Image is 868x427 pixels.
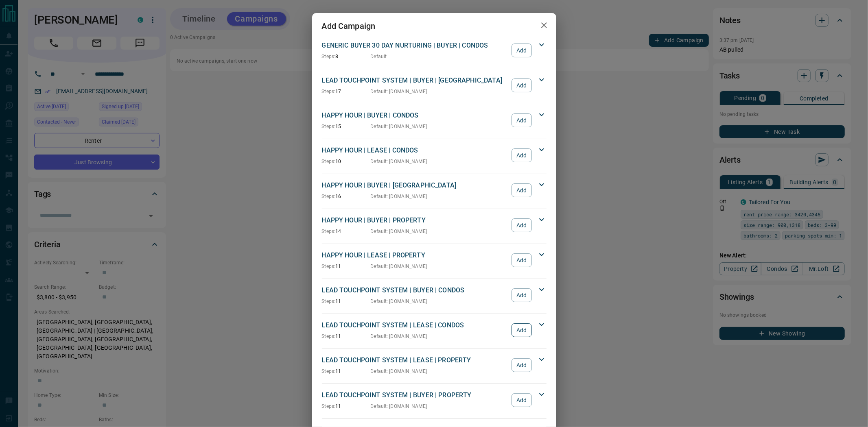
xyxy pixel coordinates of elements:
div: GENERIC BUYER 30 DAY NURTURING | BUYER | CONDOSSteps:8DefaultAdd [322,39,547,62]
p: 16 [322,193,371,200]
p: HAPPY HOUR | BUYER | [GEOGRAPHIC_DATA] [322,181,508,190]
p: Default : [DOMAIN_NAME] [371,298,427,305]
p: 11 [322,333,371,340]
p: 11 [322,403,371,410]
div: LEAD TOUCHPOINT SYSTEM | LEASE | PROPERTYSteps:11Default: [DOMAIN_NAME]Add [322,354,547,377]
p: 11 [322,263,371,270]
p: LEAD TOUCHPOINT SYSTEM | LEASE | CONDOS [322,320,508,330]
span: Steps: [322,124,336,129]
button: Add [512,113,531,127]
p: 10 [322,158,371,165]
p: HAPPY HOUR | LEASE | CONDOS [322,146,508,155]
span: Steps: [322,333,336,339]
p: LEAD TOUCHPOINT SYSTEM | LEASE | PROPERTY [322,355,508,365]
p: HAPPY HOUR | BUYER | CONDOS [322,111,508,120]
p: 11 [322,368,371,375]
button: Add [512,393,531,407]
span: Steps: [322,403,336,409]
div: LEAD TOUCHPOINT SYSTEM | BUYER | PROPERTYSteps:11Default: [DOMAIN_NAME]Add [322,389,547,412]
p: Default : [DOMAIN_NAME] [371,193,427,200]
div: HAPPY HOUR | LEASE | PROPERTYSteps:11Default: [DOMAIN_NAME]Add [322,249,547,272]
p: Default : [DOMAIN_NAME] [371,368,427,375]
span: Steps: [322,229,336,234]
p: LEAD TOUCHPOINT SYSTEM | BUYER | [GEOGRAPHIC_DATA] [322,76,508,85]
span: Steps: [322,89,336,94]
p: Default : [DOMAIN_NAME] [371,123,427,130]
button: Add [512,253,531,267]
p: Default : [DOMAIN_NAME] [371,263,427,270]
p: 14 [322,228,371,235]
button: Add [512,358,531,372]
span: Steps: [322,368,336,374]
p: LEAD TOUCHPOINT SYSTEM | BUYER | PROPERTY [322,390,508,400]
div: LEAD TOUCHPOINT SYSTEM | BUYER | [GEOGRAPHIC_DATA]Steps:17Default: [DOMAIN_NAME]Add [322,74,547,97]
span: Steps: [322,194,336,199]
p: Default : [DOMAIN_NAME] [371,228,427,235]
button: Add [512,218,531,232]
button: Add [512,183,531,197]
p: GENERIC BUYER 30 DAY NURTURING | BUYER | CONDOS [322,41,508,50]
p: Default : [DOMAIN_NAME] [371,403,427,410]
button: Add [512,288,531,302]
p: 8 [322,53,371,60]
p: Default [371,53,387,60]
p: Default : [DOMAIN_NAME] [371,158,427,165]
span: Steps: [322,159,336,164]
span: Steps: [322,54,336,59]
button: Add [512,148,531,162]
p: Default : [DOMAIN_NAME] [371,333,427,340]
p: HAPPY HOUR | BUYER | PROPERTY [322,216,508,225]
div: LEAD TOUCHPOINT SYSTEM | LEASE | CONDOSSteps:11Default: [DOMAIN_NAME]Add [322,319,547,342]
h2: Add Campaign [312,13,385,39]
div: HAPPY HOUR | BUYER | PROPERTYSteps:14Default: [DOMAIN_NAME]Add [322,214,547,237]
p: 15 [322,123,371,130]
span: Steps: [322,298,336,304]
button: Add [512,44,531,57]
p: Default : [DOMAIN_NAME] [371,88,427,95]
p: 17 [322,88,371,95]
div: HAPPY HOUR | BUYER | CONDOSSteps:15Default: [DOMAIN_NAME]Add [322,109,547,132]
span: Steps: [322,264,336,269]
div: HAPPY HOUR | BUYER | [GEOGRAPHIC_DATA]Steps:16Default: [DOMAIN_NAME]Add [322,179,547,202]
p: LEAD TOUCHPOINT SYSTEM | BUYER | CONDOS [322,285,508,295]
div: HAPPY HOUR | LEASE | CONDOSSteps:10Default: [DOMAIN_NAME]Add [322,144,547,167]
button: Add [512,323,531,337]
div: LEAD TOUCHPOINT SYSTEM | BUYER | CONDOSSteps:11Default: [DOMAIN_NAME]Add [322,284,547,307]
p: 11 [322,298,371,305]
p: HAPPY HOUR | LEASE | PROPERTY [322,251,508,260]
button: Add [512,78,531,92]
